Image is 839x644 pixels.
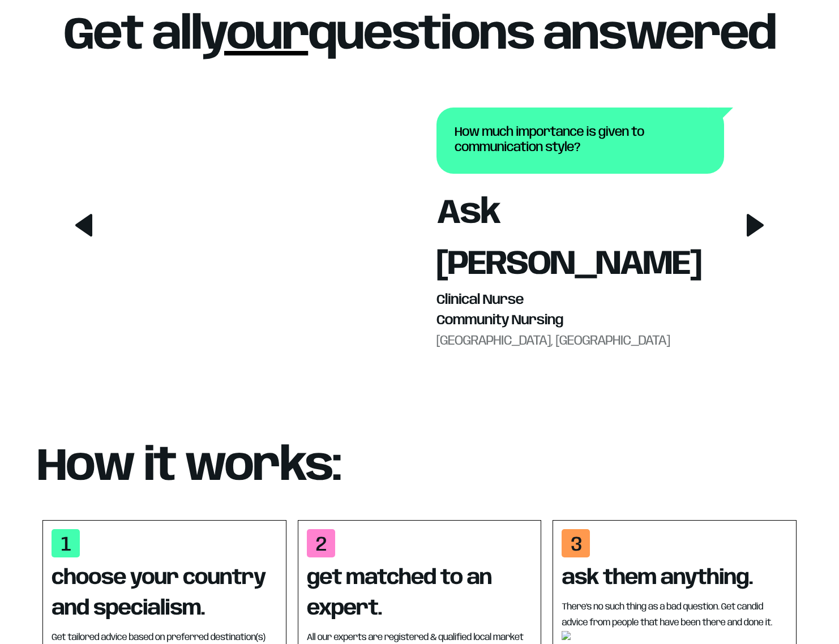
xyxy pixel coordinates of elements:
h2: get matched to an expert . [307,563,533,624]
h2: ask them anything . [562,563,752,594]
span: your [201,13,309,60]
h2: 1 [52,529,80,557]
h2: choose your country and specialism . [52,563,277,624]
h3: Clinical Nurse Community Nursing [436,290,724,331]
img: Landing_Step3.png [562,631,571,640]
h1: Ask [PERSON_NAME] [436,188,724,290]
h2: 2 [307,529,335,557]
h1: Get all questions answered [14,3,825,71]
h2: 3 [562,529,590,557]
p: There’s no such thing as a bad question. Get candid advice from people that have been there and d... [562,599,787,631]
h3: [GEOGRAPHIC_DATA], [GEOGRAPHIC_DATA] [436,331,724,351]
h1: How it works: [37,434,802,502]
img: ClinicalNurse.png [115,221,124,230]
p: How much importance is given to communication style? [455,126,706,156]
